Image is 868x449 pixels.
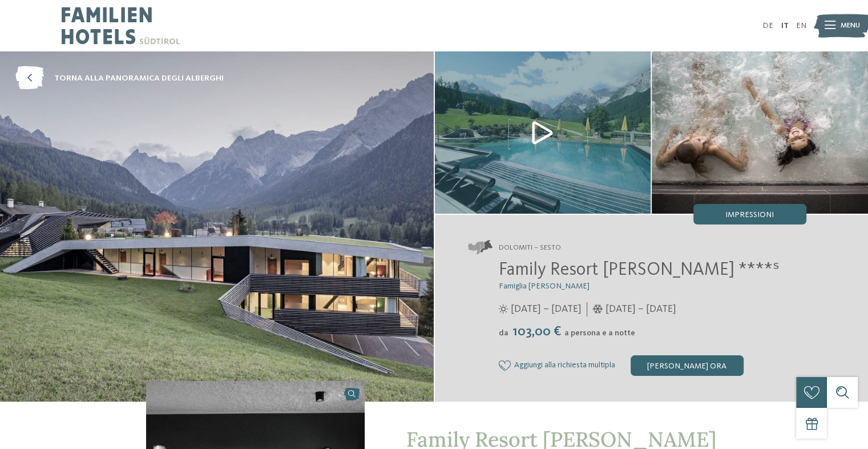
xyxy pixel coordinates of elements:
[841,21,860,31] span: Menu
[499,243,561,253] span: Dolomiti – Sesto
[762,22,773,30] a: DE
[631,355,744,376] div: [PERSON_NAME] ora
[796,22,806,30] a: EN
[514,361,615,370] span: Aggiungi alla richiesta multipla
[781,22,788,30] a: IT
[592,304,603,314] i: Orari d'apertura inverno
[499,304,508,314] i: Orari d'apertura estate
[435,51,651,214] img: Il nostro family hotel a Sesto, il vostro rifugio sulle Dolomiti.
[499,282,590,290] span: Famiglia [PERSON_NAME]
[15,67,224,90] a: torna alla panoramica degli alberghi
[652,51,868,214] img: Il nostro family hotel a Sesto, il vostro rifugio sulle Dolomiti.
[511,302,582,316] span: [DATE] – [DATE]
[499,329,508,337] span: da
[725,211,774,219] span: Impressioni
[499,261,780,279] span: Family Resort [PERSON_NAME] ****ˢ
[605,302,676,316] span: [DATE] – [DATE]
[510,325,563,339] span: 103,00 €
[54,73,224,84] span: torna alla panoramica degli alberghi
[564,329,635,337] span: a persona e a notte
